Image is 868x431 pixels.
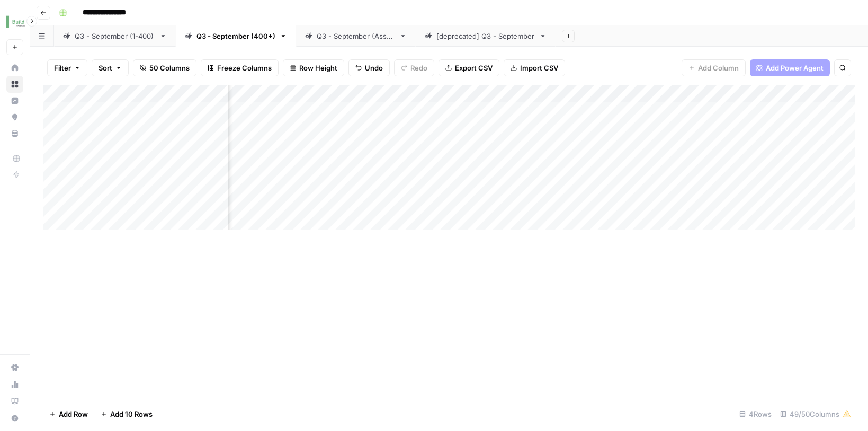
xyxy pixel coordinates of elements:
a: Learning Hub [6,393,23,410]
a: Settings [6,359,23,376]
a: Browse [6,76,23,93]
img: Buildium Logo [6,12,25,31]
a: Home [6,59,23,76]
span: Export CSV [455,63,493,73]
div: Q3 - September (400+) [196,31,275,41]
button: Export CSV [439,59,499,76]
a: Your Data [6,125,23,142]
div: Q3 - September (Assn.) [317,31,395,41]
button: Undo [348,59,390,76]
button: Redo [394,59,434,76]
span: Add Power Agent [766,63,824,73]
span: Add Row [59,409,88,419]
button: Add 10 Rows [94,406,159,423]
span: Add Column [698,63,739,73]
a: Q3 - September (1-400) [54,25,176,47]
span: Redo [410,63,427,73]
a: Opportunities [6,109,23,126]
button: Add Row [43,406,94,423]
button: Add Column [682,59,746,76]
span: Freeze Columns [217,63,272,73]
div: 49/50 Columns [776,406,855,423]
button: Add Power Agent [750,59,830,76]
span: 50 Columns [149,63,190,73]
a: Q3 - September (Assn.) [296,25,416,47]
span: Row Height [299,63,337,73]
a: Q3 - September (400+) [176,25,296,47]
button: Import CSV [504,59,565,76]
button: Sort [92,59,129,76]
div: Q3 - September (1-400) [75,31,155,41]
button: Help + Support [6,410,23,427]
a: [deprecated] Q3 - September [416,25,556,47]
span: Add 10 Rows [110,409,153,419]
span: Undo [365,63,383,73]
button: Row Height [283,59,344,76]
span: Filter [54,63,71,73]
span: Sort [99,63,112,73]
button: Workspace: Buildium [6,8,23,35]
span: Import CSV [520,63,558,73]
button: 50 Columns [133,59,196,76]
div: 4 Rows [735,406,776,423]
button: Freeze Columns [201,59,279,76]
a: Usage [6,376,23,393]
div: [deprecated] Q3 - September [436,31,535,41]
button: Filter [47,59,87,76]
a: Insights [6,92,23,109]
